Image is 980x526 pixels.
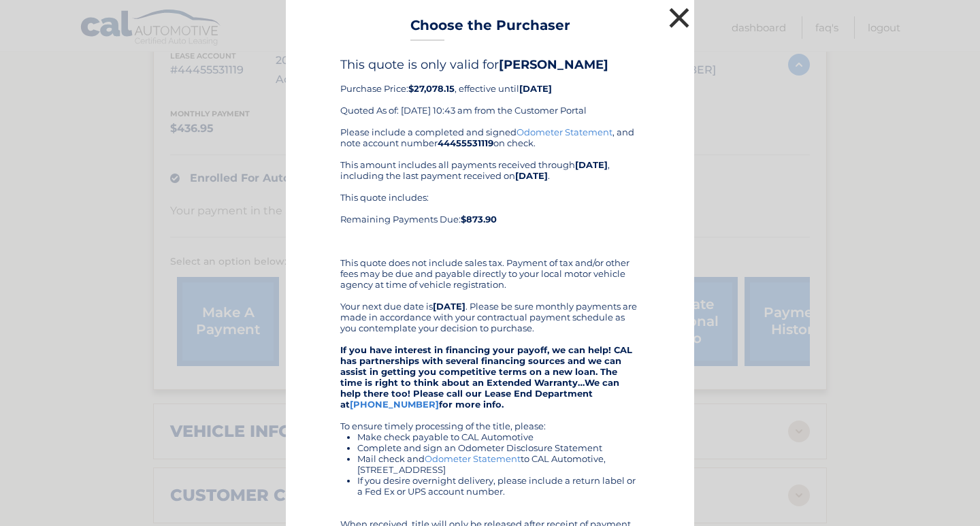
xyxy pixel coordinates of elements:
[350,399,439,410] a: [PHONE_NUMBER]
[340,57,640,72] h4: This quote is only valid for
[340,344,632,410] strong: If you have interest in financing your payoff, we can help! CAL has partnerships with several fin...
[438,137,493,148] b: 44455531119
[357,431,640,442] li: Make check payable to CAL Automotive
[357,442,640,453] li: Complete and sign an Odometer Disclosure Statement
[340,57,640,127] div: Purchase Price: , effective until Quoted As of: [DATE] 10:43 am from the Customer Portal
[408,83,455,94] b: $27,078.15
[519,83,552,94] b: [DATE]
[340,192,640,246] div: This quote includes: Remaining Payments Due:
[575,159,608,170] b: [DATE]
[425,453,521,464] a: Odometer Statement
[517,127,612,137] a: Odometer Statement
[666,4,693,31] button: ×
[410,17,570,41] h3: Choose the Purchaser
[357,453,640,475] li: Mail check and to CAL Automotive, [STREET_ADDRESS]
[357,475,640,497] li: If you desire overnight delivery, please include a return label or a Fed Ex or UPS account number.
[515,170,548,181] b: [DATE]
[499,57,608,72] b: [PERSON_NAME]
[433,301,465,312] b: [DATE]
[461,214,497,225] b: $873.90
